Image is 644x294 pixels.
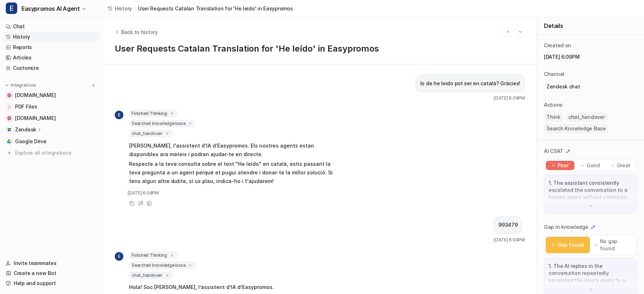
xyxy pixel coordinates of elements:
p: No gap found [600,238,632,252]
a: Create a new Bot [3,268,100,278]
img: Previous session [506,29,511,35]
span: Explore all integrations [15,147,97,159]
p: lo de he leido pot ser en català? Gràcies! [420,79,520,88]
span: Searched knowledge base [129,262,195,269]
img: menu_add.svg [91,83,96,88]
button: Go to next session [516,27,525,37]
p: Actions [544,101,563,109]
img: PDF Files [7,105,11,109]
span: User Requests Catalan Translation for 'He leído' in Easypromos [138,5,293,12]
img: Next session [518,29,523,35]
a: Articles [3,53,100,63]
img: down-arrow [588,287,593,292]
button: Go to previous session [503,27,513,37]
p: Zendesk chat [546,83,580,90]
span: Finished Thinking [129,110,177,117]
span: History [115,5,132,12]
a: Explore all integrations [3,148,100,158]
h1: User Requests Catalan Translation for 'He leído' in Easypromos [115,44,525,54]
span: Search Knowledge Base [544,124,609,133]
span: E [115,252,123,261]
a: www.easypromosapp.com[DOMAIN_NAME] [3,113,100,123]
p: Poor [558,162,569,169]
p: Hola! Soc [PERSON_NAME], l’assistent d’IA d’Easypromos. [129,283,339,291]
p: Gap in knowledge [544,223,588,231]
p: [PERSON_NAME], l'assistent d'IA d'Easypromos. Els nostres agents estan disponibles ara mateix i p... [129,141,339,159]
a: Customize [3,63,100,73]
p: Created on [544,42,571,49]
a: History [3,32,100,42]
span: Finished Thinking [129,252,177,259]
img: www.easypromosapp.com [7,116,11,120]
p: 1. The assistant consistently escalated the conversation to a human agent without attempting to a... [549,179,632,201]
p: AI CSAT [544,148,563,155]
p: Good [587,162,600,169]
img: Zendesk [7,127,11,132]
p: Gap found [558,241,584,249]
span: [DOMAIN_NAME] [15,115,56,122]
a: Invite teammates [3,258,100,268]
p: 993479 [498,221,517,229]
span: PDF Files [15,103,37,110]
a: PDF FilesPDF Files [3,102,100,112]
p: Zendesk [15,126,36,133]
button: Back to history [115,28,158,36]
img: explore all integrations [6,149,13,156]
a: easypromos-apiref.redoc.ly[DOMAIN_NAME] [3,90,100,100]
p: Channel [544,71,564,78]
p: Great [617,162,631,169]
span: chat_handover [566,113,607,121]
a: Reports [3,42,100,52]
img: easypromos-apiref.redoc.ly [7,93,11,97]
span: chat_handover [129,272,172,279]
span: [DATE] 6:09PM [128,190,159,196]
span: Google Drive [15,138,47,145]
p: 1. The AI replies in the conversation repeatedly escalated the user's query to a human agent inst... [549,262,632,284]
div: Details [537,17,644,35]
span: chat_handover [129,130,172,137]
span: / [134,5,136,12]
img: expand menu [4,83,9,88]
span: Back to history [121,28,158,36]
span: Easypromos AI Agent [22,4,80,14]
a: Help and support [3,278,100,288]
p: Integrations [11,82,36,88]
p: [DATE] 6:09PM [544,53,637,61]
span: [DATE] 6:09PM [494,237,525,243]
span: E [115,111,123,119]
p: Respecte a la teva consulta sobre el text "He leído" en català, estic passant la teva pregunta a ... [129,160,339,185]
a: Chat [3,21,100,32]
span: E [6,3,17,14]
a: History [108,5,132,12]
img: Google Drive [7,139,11,144]
span: Searched knowledge base [129,120,195,127]
span: [DOMAIN_NAME] [15,92,56,99]
span: [DATE] 6:09PM [494,95,525,101]
span: Think [544,113,563,121]
button: Integrations [3,82,38,89]
img: down-arrow [588,204,593,209]
a: Google DriveGoogle Drive [3,136,100,146]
